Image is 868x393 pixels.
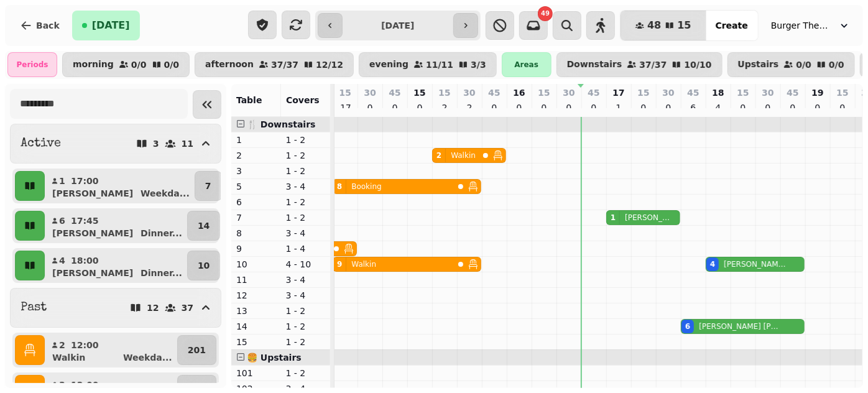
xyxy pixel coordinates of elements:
[198,259,210,272] p: 10
[440,101,450,114] p: 2
[762,86,773,99] p: 30
[286,180,326,193] p: 3 - 4
[182,139,193,148] p: 11
[611,213,616,223] div: 1
[737,86,749,99] p: 15
[684,60,711,69] p: 10 / 10
[286,227,326,239] p: 3 - 4
[514,101,524,114] p: 0
[687,86,699,99] p: 45
[677,21,691,30] span: 15
[639,60,667,69] p: 37 / 37
[539,101,549,114] p: 0
[236,289,276,302] p: 12
[92,21,130,30] span: [DATE]
[713,101,723,114] p: 4
[286,165,326,177] p: 1 - 2
[724,259,787,269] p: [PERSON_NAME] [PERSON_NAME]
[365,101,375,114] p: 0
[489,101,499,114] p: 0
[236,320,276,333] p: 14
[205,180,211,192] p: 7
[236,165,276,177] p: 3
[21,135,61,152] h2: Active
[351,259,376,269] p: Walkin
[706,11,758,40] button: Create
[286,289,326,302] p: 3 - 4
[647,21,661,30] span: 48
[541,11,550,17] span: 49
[538,86,550,99] p: 15
[612,86,624,99] p: 17
[502,52,552,77] div: Areas
[58,254,66,267] p: 4
[247,353,302,363] span: 🍔 Upstairs
[71,254,99,267] p: 18:00
[123,351,172,364] p: Weekda ...
[236,305,276,317] p: 13
[588,86,599,99] p: 45
[637,86,649,99] p: 15
[164,60,180,69] p: 0 / 0
[788,101,798,114] p: 0
[556,52,723,77] button: Downstairs37/3710/10
[513,86,525,99] p: 16
[838,101,847,114] p: 0
[73,60,114,70] p: morning
[787,86,798,99] p: 45
[141,267,182,279] p: Dinner ...
[286,367,326,379] p: 1 - 2
[286,196,326,208] p: 1 - 2
[198,220,210,232] p: 14
[836,86,848,99] p: 15
[286,134,326,146] p: 1 - 2
[389,86,400,99] p: 45
[236,180,276,193] p: 5
[488,86,500,99] p: 45
[193,90,221,119] button: Collapse sidebar
[205,60,254,70] p: afternoon
[71,175,99,187] p: 17:00
[52,187,133,200] p: [PERSON_NAME]
[47,171,192,201] button: 117:00[PERSON_NAME]Weekda...
[811,86,823,99] p: 19
[58,379,66,391] p: 3
[471,60,486,69] p: 3 / 3
[685,321,690,331] div: 6
[187,211,220,241] button: 14
[236,336,276,348] p: 15
[147,303,159,312] p: 12
[236,196,276,208] p: 6
[141,187,190,200] p: Weekda ...
[712,86,724,99] p: 18
[131,60,147,69] p: 0 / 0
[738,60,779,70] p: Upstairs
[364,86,376,99] p: 30
[716,21,748,30] span: Create
[58,215,66,227] p: 6
[177,335,216,365] button: 201
[141,227,182,239] p: Dinner ...
[639,101,649,114] p: 0
[182,303,193,312] p: 37
[710,259,715,269] div: 4
[52,267,133,279] p: [PERSON_NAME]
[764,14,858,37] button: Burger Theory
[236,95,262,105] span: Table
[316,60,343,69] p: 12 / 12
[236,149,276,162] p: 2
[796,60,811,69] p: 0 / 0
[188,344,206,356] p: 201
[763,101,773,114] p: 0
[195,52,354,77] button: afternoon37/3712/12
[351,182,381,192] p: Booking
[236,243,276,255] p: 9
[236,258,276,270] p: 10
[10,124,221,164] button: Active311
[286,258,326,270] p: 4 - 10
[564,101,574,114] p: 0
[621,11,706,40] button: 4815
[52,227,133,239] p: [PERSON_NAME]
[436,150,441,160] div: 2
[236,274,276,286] p: 11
